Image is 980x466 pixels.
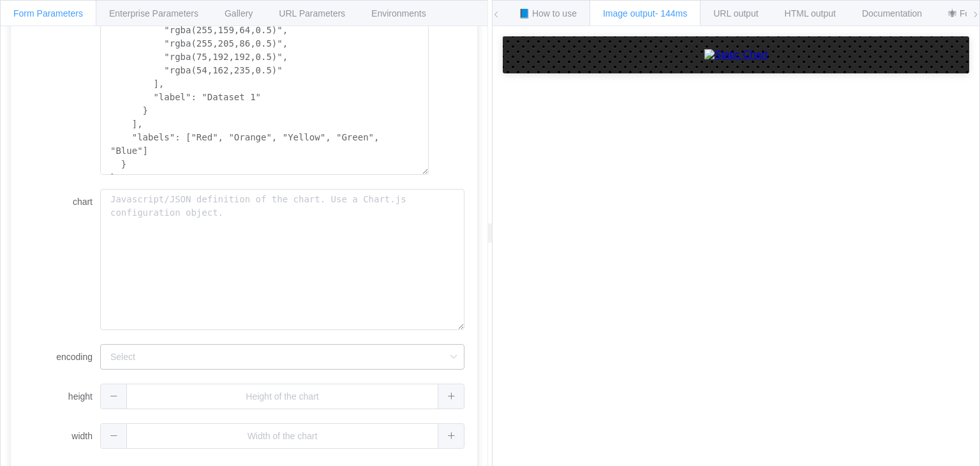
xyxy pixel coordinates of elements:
input: Select [100,344,464,370]
label: chart [24,189,100,214]
span: - 144ms [655,8,688,19]
label: encoding [24,344,100,370]
span: Gallery [225,8,253,19]
span: Enterprise Parameters [109,8,198,19]
span: Image output [603,8,687,19]
input: Width of the chart [100,423,464,449]
label: height [24,384,100,409]
span: Environments [371,8,426,19]
span: URL Parameters [279,8,345,19]
span: Documentation [862,8,922,19]
label: width [24,423,100,449]
input: Height of the chart [100,384,464,409]
a: Static Chart [516,49,956,61]
span: URL output [713,8,758,19]
span: Form Parameters [13,8,83,19]
span: HTML output [785,8,836,19]
span: 📘 How to use [519,8,577,19]
img: Static Chart [704,49,768,61]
